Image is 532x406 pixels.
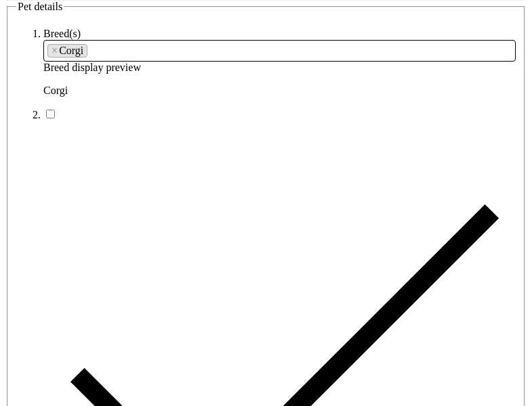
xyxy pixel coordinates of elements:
[43,28,516,97] li: Breed display preview
[43,28,81,39] label: Breed(s)
[43,85,516,97] p: Corgi
[18,1,62,12] span: Pet details
[47,44,87,58] li: Corgi
[52,45,58,57] span: ×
